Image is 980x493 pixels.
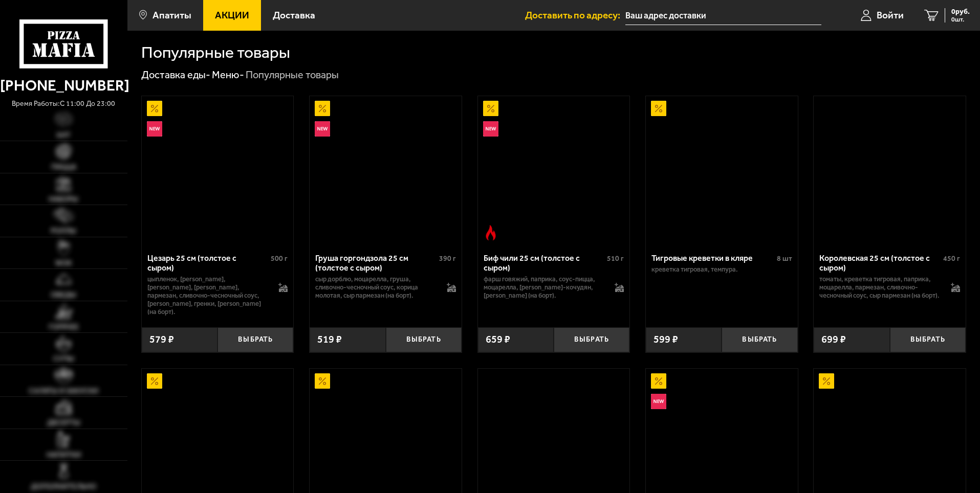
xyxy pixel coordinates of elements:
[147,275,269,316] p: цыпленок, [PERSON_NAME], [PERSON_NAME], [PERSON_NAME], пармезан, сливочно-чесночный соус, [PERSON...
[484,253,605,273] div: Биф чили 25 см (толстое с сыром)
[821,334,846,345] span: 699 ₽
[51,227,76,234] span: Роллы
[478,96,630,245] a: АкционныйНовинкаОстрое блюдоБиф чили 25 см (толстое с сыром)
[819,275,941,300] p: томаты, креветка тигровая, паприка, моцарелла, пармезан, сливочно-чесночный соус, сыр пармезан (н...
[386,327,462,352] button: Выбрать
[142,96,294,245] a: АкционныйНовинкаЦезарь 25 см (толстое с сыром)
[31,483,96,490] span: Дополнительно
[651,101,666,116] img: Акционный
[147,373,162,389] img: Акционный
[315,253,437,273] div: Груша горгондзола 25 см (толстое с сыром)
[141,69,210,81] a: Доставка еды-
[877,10,904,20] span: Войти
[51,291,76,298] span: Обеды
[722,327,797,352] button: Выбрать
[483,101,498,116] img: Акционный
[212,69,244,81] a: Меню-
[215,10,249,20] span: Акции
[651,373,666,389] img: Акционный
[654,334,678,345] span: 599 ₽
[439,254,456,263] span: 390 г
[777,254,792,263] span: 8 шт
[646,96,798,245] a: АкционныйТигровые креветки в кляре
[147,121,162,137] img: Новинка
[951,16,970,23] span: 0 шт.
[51,163,76,170] span: Пицца
[147,101,162,116] img: Акционный
[147,253,269,273] div: Цезарь 25 см (толстое с сыром)
[943,254,960,263] span: 450 г
[651,253,774,263] div: Тигровые креветки в кляре
[246,69,339,82] div: Популярные товары
[315,373,330,389] img: Акционный
[47,419,80,426] span: Десерты
[651,265,792,274] p: креветка тигровая, темпура.
[814,96,966,245] a: Королевская 25 см (толстое с сыром)
[273,10,315,20] span: Доставка
[484,275,605,300] p: фарш говяжий, паприка, соус-пицца, моцарелла, [PERSON_NAME]-кочудян, [PERSON_NAME] (на борт).
[951,8,970,15] span: 0 руб.
[310,96,462,245] a: АкционныйНовинкаГруша горгондзола 25 см (толстое с сыром)
[607,254,624,263] span: 510 г
[819,253,941,273] div: Королевская 25 см (толстое с сыром)
[49,323,79,330] span: Горячее
[890,327,966,352] button: Выбрать
[55,259,72,266] span: WOK
[317,334,342,345] span: 519 ₽
[153,10,191,20] span: Апатиты
[271,254,288,263] span: 500 г
[486,334,510,345] span: 659 ₽
[525,10,625,20] span: Доставить по адресу:
[47,451,81,458] span: Напитки
[53,355,74,362] span: Супы
[483,225,498,240] img: Острое блюдо
[315,121,330,137] img: Новинка
[554,327,629,352] button: Выбрать
[315,101,330,116] img: Акционный
[315,275,437,300] p: сыр дорблю, моцарелла, груша, сливочно-чесночный соус, корица молотая, сыр пармезан (на борт).
[217,327,293,352] button: Выбрать
[56,131,71,139] span: Хит
[149,334,174,345] span: 579 ₽
[819,373,834,389] img: Акционный
[49,195,78,203] span: Наборы
[651,394,666,409] img: Новинка
[141,44,290,61] h1: Популярные товары
[483,121,498,137] img: Новинка
[29,387,98,394] span: Салаты и закуски
[625,6,821,25] input: Ваш адрес доставки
